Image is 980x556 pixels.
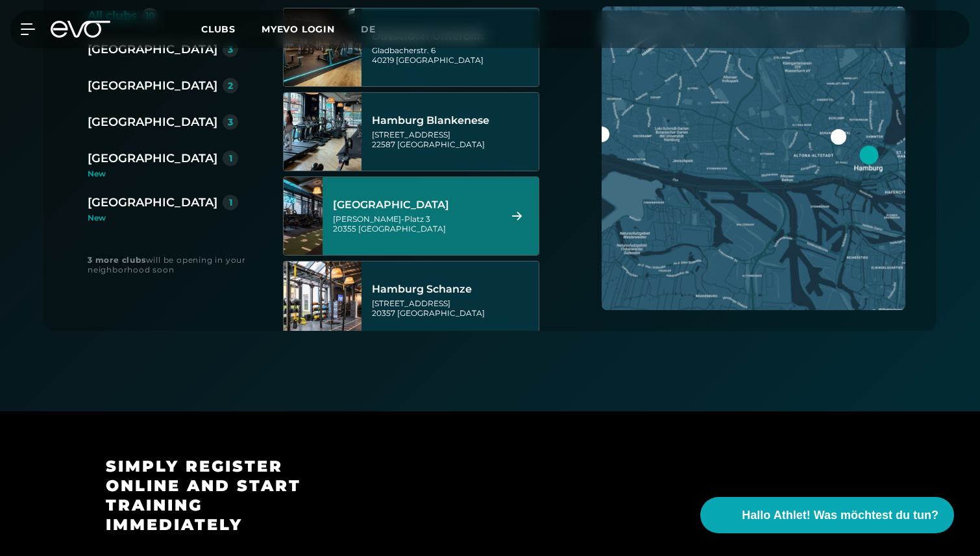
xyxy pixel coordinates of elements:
[372,130,535,149] div: [STREET_ADDRESS] 22587 [GEOGRAPHIC_DATA]
[88,193,217,212] div: [GEOGRAPHIC_DATA]
[361,23,376,35] span: de
[201,23,262,35] a: Clubs
[88,255,257,274] div: will be opening in your neighborhood soon
[742,507,938,524] span: Hallo Athlet! Was möchtest du tun?
[372,114,535,127] div: Hamburg Blankenese
[201,23,236,35] span: Clubs
[333,214,496,234] div: [PERSON_NAME]-Platz 3 20355 [GEOGRAPHIC_DATA]
[264,177,342,255] img: Hamburg Stadthausbrücke
[229,154,232,163] div: 1
[88,113,217,131] div: [GEOGRAPHIC_DATA]
[284,261,361,339] img: Hamburg Schanze
[262,23,335,35] a: MYEVO LOGIN
[372,283,535,296] div: Hamburg Schanze
[602,6,905,310] img: map
[229,198,232,207] div: 1
[700,497,954,533] button: Hallo Athlet! Was möchtest du tun?
[88,214,238,222] div: New
[228,117,233,127] div: 3
[106,457,337,535] h3: Simply register online and start training immediately
[284,93,361,171] img: Hamburg Blankenese
[372,298,535,318] div: [STREET_ADDRESS] 20357 [GEOGRAPHIC_DATA]
[88,149,217,167] div: [GEOGRAPHIC_DATA]
[88,255,146,265] strong: 3 more clubs
[88,77,217,95] div: [GEOGRAPHIC_DATA]
[88,170,249,178] div: New
[228,81,233,90] div: 2
[333,199,496,212] div: [GEOGRAPHIC_DATA]
[361,22,391,37] a: de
